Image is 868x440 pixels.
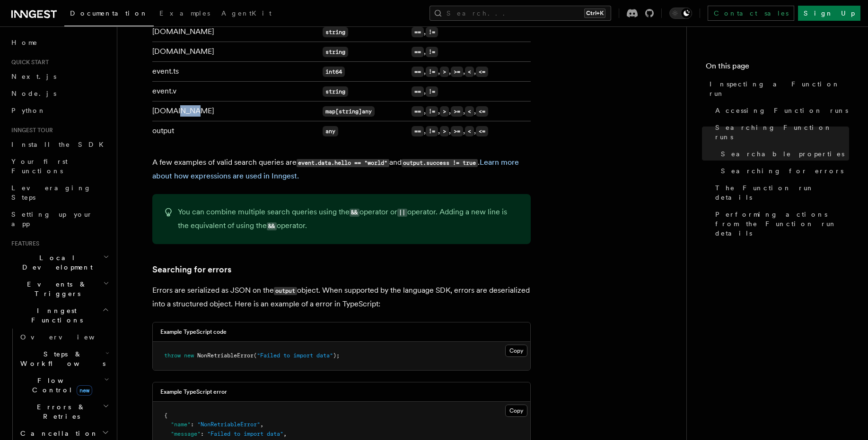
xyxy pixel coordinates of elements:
[8,179,111,206] a: Leveraging Steps
[323,86,348,97] code: string
[476,106,488,117] code: <=
[257,352,333,359] span: "Failed to import data"
[17,398,111,425] button: Errors & Retries
[8,279,103,298] span: Events & Triggers
[408,102,531,121] td: , , , , ,
[426,126,438,136] code: !=
[297,159,389,167] code: event.data.hello == "world"
[323,27,348,37] code: string
[711,102,849,119] a: Accessing Function runs
[669,8,692,19] button: Toggle dark mode
[715,106,848,115] span: Accessing Function runs
[11,38,38,47] span: Home
[323,47,348,57] code: string
[430,6,611,21] button: Search...Ctrl+K
[412,106,424,117] code: ==
[160,388,227,396] h3: Example TypeScript error
[476,126,488,136] code: <=
[64,3,154,26] a: Documentation
[160,328,227,336] h3: Example TypeScript code
[201,431,204,437] span: :
[412,86,424,97] code: ==
[11,107,46,114] span: Python
[408,62,531,82] td: , , , , ,
[426,27,438,37] code: !=
[267,222,277,230] code: &&
[412,47,424,57] code: ==
[164,412,167,419] span: {
[717,162,849,179] a: Searching for errors
[440,126,449,136] code: >
[17,372,111,398] button: Flow Controlnew
[408,22,531,42] td: ,
[584,8,605,18] kbd: Ctrl+K
[8,249,111,276] button: Local Development
[440,106,449,117] code: >
[260,421,263,428] span: ,
[254,352,257,359] span: (
[17,376,104,395] span: Flow Control
[17,346,111,372] button: Steps & Workflows
[152,263,231,276] a: Searching for errors
[8,253,103,272] span: Local Development
[20,333,118,341] span: Overview
[408,82,531,102] td: ,
[11,90,56,97] span: Node.js
[412,27,424,37] code: ==
[178,205,519,233] p: You can combine multiple search queries using the operator or operator. Adding a new line is the ...
[197,352,254,359] span: NonRetriableError
[715,123,849,142] span: Searching Function runs
[70,9,148,17] span: Documentation
[402,159,478,167] code: output.success != true
[451,106,463,117] code: >=
[17,429,98,438] span: Cancellation
[11,141,109,148] span: Install the SDK
[77,385,92,396] span: new
[440,67,449,77] code: >
[197,421,260,428] span: "NonRetriableError"
[711,179,849,206] a: The Function run details
[451,126,463,136] code: >=
[11,73,56,80] span: Next.js
[350,209,359,217] code: &&
[323,106,375,117] code: map[string]any
[333,352,340,359] span: );
[711,206,849,242] a: Performing actions from the Function run details
[152,156,531,183] p: A few examples of valid search queries are and .
[8,240,39,247] span: Features
[798,6,860,21] a: Sign Up
[152,102,319,121] td: [DOMAIN_NAME]
[171,421,191,428] span: "name"
[17,402,103,421] span: Errors & Retries
[465,67,474,77] code: <
[11,184,91,201] span: Leveraging Steps
[8,306,102,325] span: Inngest Functions
[17,329,111,346] a: Overview
[8,59,49,66] span: Quick start
[154,3,216,25] a: Examples
[152,284,531,311] p: Errors are serialized as JSON on the object. When supported by the language SDK, errors are deser...
[505,345,527,357] button: Copy
[706,60,849,76] h4: On this page
[715,210,849,238] span: Performing actions from the Function run details
[274,287,297,295] code: output
[8,34,111,51] a: Home
[152,62,319,82] td: event.ts
[184,352,194,359] span: new
[426,67,438,77] code: !=
[465,106,474,117] code: <
[221,9,272,17] span: AgentKit
[505,405,527,417] button: Copy
[721,149,844,159] span: Searchable properties
[8,102,111,119] a: Python
[323,67,345,77] code: int64
[171,431,201,437] span: "message"
[152,22,319,42] td: [DOMAIN_NAME]
[8,206,111,232] a: Setting up your app
[408,121,531,141] td: , , , , ,
[408,42,531,62] td: ,
[710,79,849,98] span: Inspecting a Function run
[412,126,424,136] code: ==
[17,349,105,368] span: Steps & Workflows
[412,67,424,77] code: ==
